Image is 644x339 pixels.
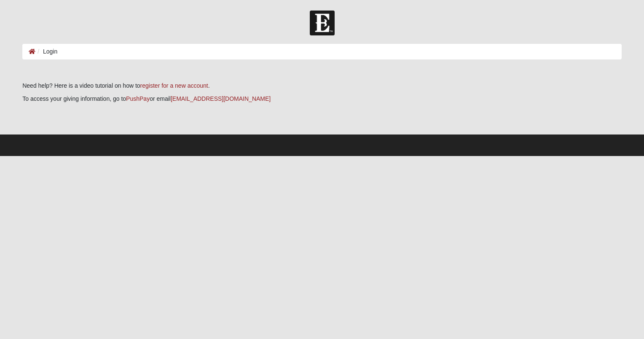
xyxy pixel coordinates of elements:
[310,11,335,35] img: Church of Eleven22 Logo
[35,47,57,56] li: Login
[140,82,208,89] a: register for a new account
[126,95,150,102] a: PushPay
[22,94,622,103] p: To access your giving information, go to or email
[22,81,622,90] p: Need help? Here is a video tutorial on how to .
[171,95,271,102] a: [EMAIL_ADDRESS][DOMAIN_NAME]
